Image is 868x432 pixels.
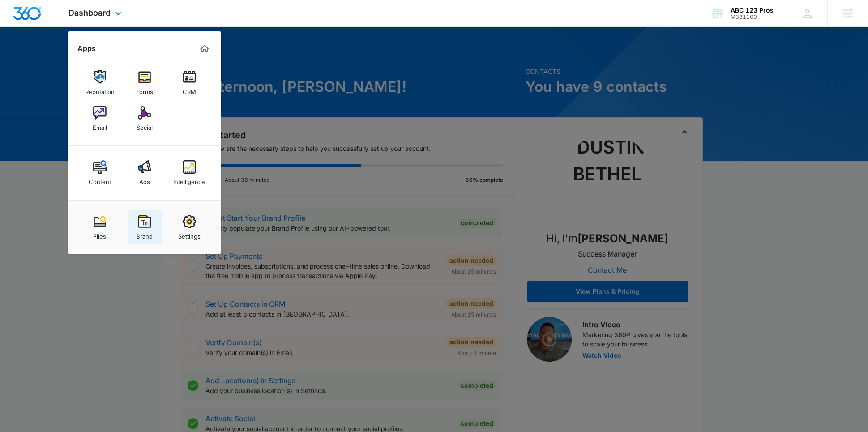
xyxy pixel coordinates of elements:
a: Brand [128,210,162,244]
div: Intelligence [173,174,205,185]
a: Content [83,156,117,190]
a: Intelligence [172,156,206,190]
a: Files [83,210,117,244]
div: Brand [136,228,153,240]
a: Email [83,102,117,136]
a: Ads [128,156,162,190]
a: Social [128,102,162,136]
div: Forms [136,84,153,95]
div: account id [731,14,774,20]
div: Reputation [85,84,115,95]
h2: Apps [77,44,96,53]
a: CRM [172,66,206,100]
a: Settings [172,210,206,244]
a: Marketing 360® Dashboard [197,42,212,56]
div: Ads [139,174,150,185]
a: Forms [128,66,162,100]
div: CRM [183,84,196,95]
div: Social [137,120,153,131]
div: Files [93,228,106,240]
a: Reputation [83,66,117,100]
div: Email [93,120,107,131]
div: account name [731,7,774,14]
div: Content [89,174,111,185]
div: Settings [178,228,201,240]
span: Dashboard [68,8,111,17]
